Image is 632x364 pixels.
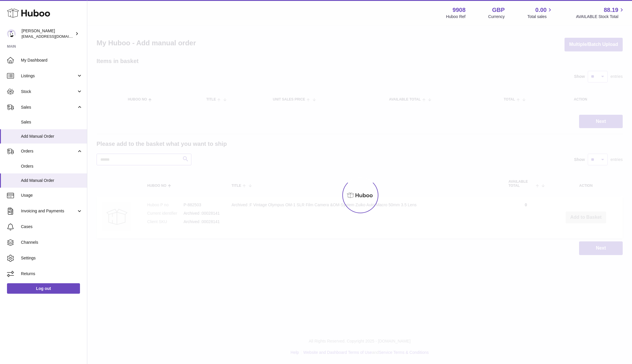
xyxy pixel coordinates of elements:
span: AVAILABLE Stock Total [576,14,625,19]
span: Invoicing and Payments [21,208,76,214]
span: 88.19 [604,6,618,14]
span: Sales [21,105,76,110]
a: 88.19 AVAILABLE Stock Total [576,6,625,19]
span: Cases [21,224,83,229]
span: 0.00 [535,6,547,14]
span: Total sales [527,14,553,19]
span: Add Manual Order [21,178,83,183]
strong: GBP [492,6,505,14]
a: 0.00 Total sales [527,6,553,19]
span: Channels [21,240,83,245]
span: [EMAIL_ADDRESS][DOMAIN_NAME] [22,34,86,39]
span: Settings [21,255,83,261]
span: Listings [21,73,76,79]
span: Returns [21,271,83,277]
span: Usage [21,193,83,198]
span: Orders [21,164,83,169]
span: Stock [21,89,76,94]
div: Currency [488,14,505,19]
span: Orders [21,148,76,154]
strong: 9908 [453,6,466,14]
img: internalAdmin-9908@internal.huboo.com [7,29,16,38]
span: Sales [21,119,83,125]
div: [PERSON_NAME] [22,28,74,39]
a: Log out [7,283,80,294]
span: My Dashboard [21,58,83,63]
div: Huboo Ref [446,14,466,19]
span: Add Manual Order [21,134,83,139]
